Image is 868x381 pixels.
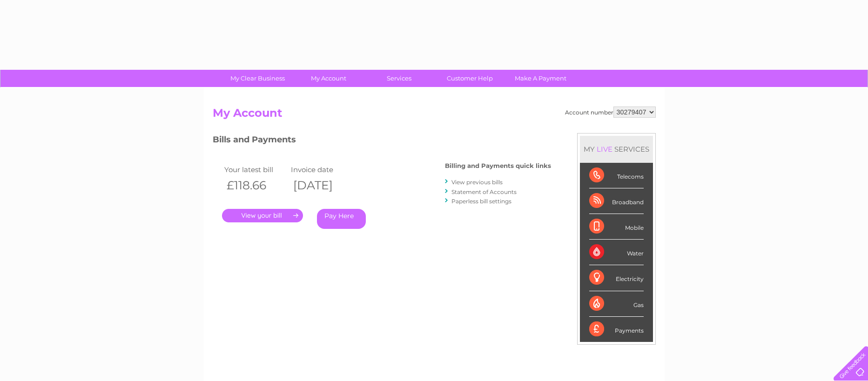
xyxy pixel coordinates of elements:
div: Broadband [589,188,644,214]
a: My Account [290,70,367,87]
a: Pay Here [317,209,366,229]
a: . [222,209,303,222]
td: Your latest bill [222,163,289,176]
div: Gas [589,291,644,317]
div: Mobile [589,214,644,240]
div: MY SERVICES [580,136,653,162]
div: Account number [565,107,656,118]
div: Payments [589,317,644,342]
a: Paperless bill settings [451,198,511,205]
h3: Bills and Payments [213,133,551,149]
a: View previous bills [451,179,503,186]
div: LIVE [595,145,614,154]
a: Make A Payment [502,70,579,87]
th: [DATE] [289,176,356,195]
a: Statement of Accounts [451,188,517,195]
div: Electricity [589,265,644,291]
a: My Clear Business [219,70,296,87]
a: Services [361,70,437,87]
div: Telecoms [589,163,644,188]
h4: Billing and Payments quick links [445,162,551,169]
th: £118.66 [222,176,289,195]
a: Customer Help [431,70,508,87]
td: Invoice date [289,163,356,176]
h2: My Account [213,107,656,124]
div: Water [589,240,644,265]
